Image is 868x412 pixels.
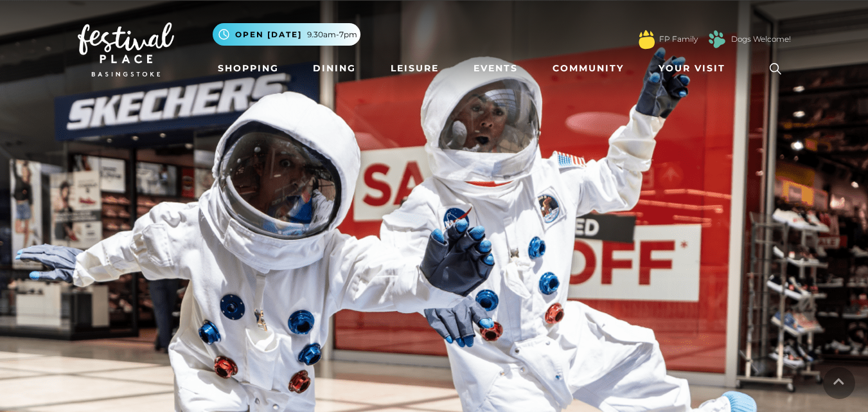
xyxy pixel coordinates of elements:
[78,22,174,76] img: Festival Place Logo
[385,57,444,80] a: Leisure
[659,62,725,75] span: Your Visit
[307,29,357,40] span: 9.30am-7pm
[235,29,302,40] span: Open [DATE]
[468,57,523,80] a: Events
[731,33,791,45] a: Dogs Welcome!
[213,23,360,46] button: Open [DATE] 9.30am-7pm
[653,57,737,80] a: Your Visit
[547,57,629,80] a: Community
[308,57,361,80] a: Dining
[659,33,698,45] a: FP Family
[213,57,284,80] a: Shopping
